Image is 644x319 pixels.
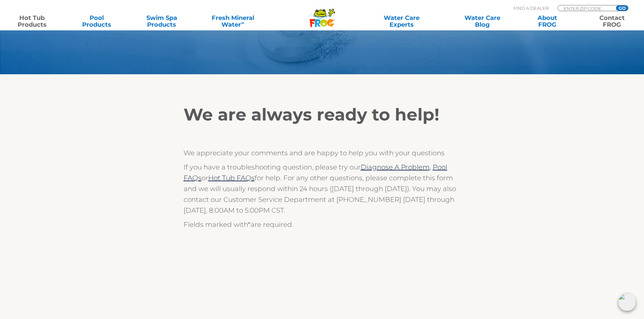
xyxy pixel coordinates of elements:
[457,15,507,28] a: Water CareBlog
[361,15,443,28] a: Water CareExperts
[137,15,187,28] a: Swim SpaProducts
[184,219,461,230] p: Fields marked with are required.
[563,5,609,11] input: Zip Code Form
[587,15,637,28] a: ContactFROG
[184,162,461,216] p: If you have a troubleshooting question, please try our or for help. For any other questions, plea...
[618,293,636,311] img: openIcon
[201,15,264,28] a: Fresh MineralWater∞
[208,174,255,182] a: Hot Tub FAQs
[361,163,431,171] a: Diagnose A Problem,
[522,15,572,28] a: AboutFROG
[241,20,244,25] sup: ∞
[184,105,461,125] h2: We are always ready to help!
[72,15,122,28] a: PoolProducts
[514,5,549,11] p: Find A Dealer
[7,15,57,28] a: Hot TubProducts
[616,5,628,11] input: GO
[184,148,461,158] p: We appreciate your comments and are happy to help you with your questions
